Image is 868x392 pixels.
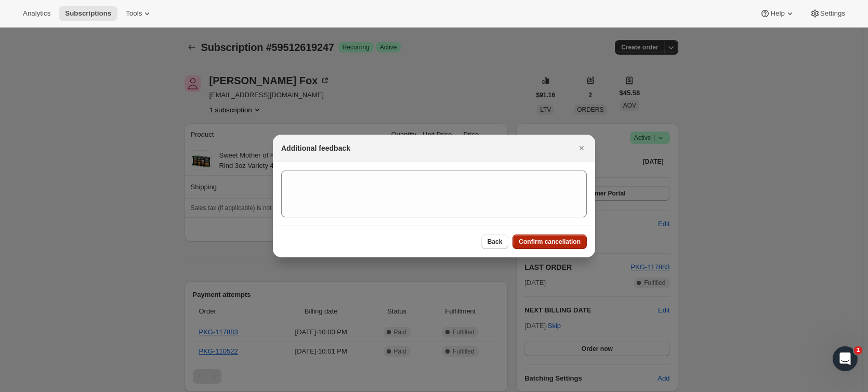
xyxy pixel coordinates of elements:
[488,238,503,246] span: Back
[519,238,581,246] span: Confirm cancellation
[481,234,509,249] button: Back
[126,9,142,18] span: Tools
[833,346,858,371] iframe: Intercom live chat
[770,9,784,18] span: Help
[820,9,845,18] span: Settings
[65,9,111,18] span: Subscriptions
[754,6,801,21] button: Help
[804,6,851,21] button: Settings
[59,6,117,21] button: Subscriptions
[281,143,350,153] h2: Additional feedback
[854,346,862,355] span: 1
[512,234,587,249] button: Confirm cancellation
[120,6,159,21] button: Tools
[23,9,50,18] span: Analytics
[17,6,57,21] button: Analytics
[574,141,589,155] button: Close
